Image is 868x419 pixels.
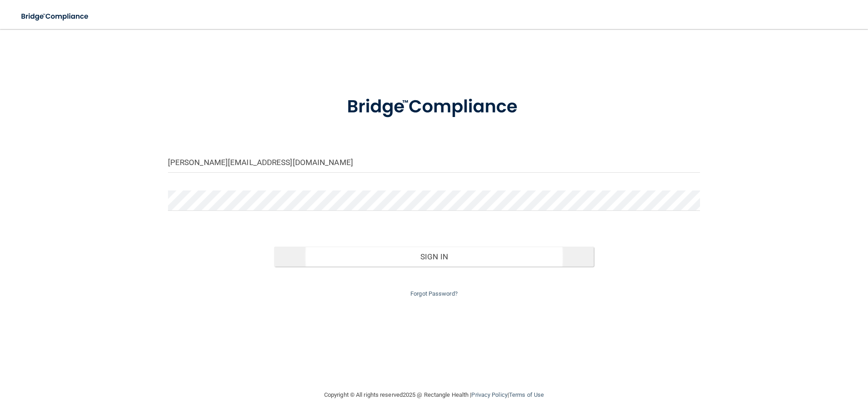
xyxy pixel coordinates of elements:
button: Sign In [274,247,594,267]
img: bridge_compliance_login_screen.278c3ca4.svg [328,83,540,131]
div: Copyright © All rights reserved 2025 @ Rectangle Health | | [268,380,600,409]
input: Email [168,152,700,173]
a: Privacy Policy [471,391,507,398]
a: Forgot Password? [410,290,458,297]
img: bridge_compliance_login_screen.278c3ca4.svg [14,7,97,26]
a: Terms of Use [509,391,544,398]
